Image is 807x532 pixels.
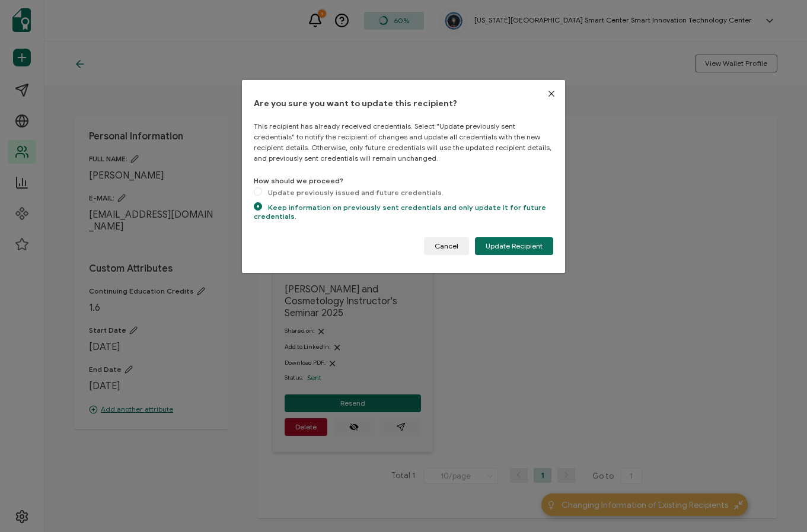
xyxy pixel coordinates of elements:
[486,243,543,250] span: Update Recipient
[242,80,564,273] div: dialog
[424,237,469,255] button: Cancel
[254,98,553,109] h1: Are you sure you want to update this recipient?
[262,188,444,197] span: Update previously issued and future credentials.
[254,176,553,186] p: How should we proceed?
[254,121,553,164] p: This recipient has already received credentials. Select "Update previously sent credentials" to n...
[254,203,546,221] span: Keep information on previously sent credentials and only update it for future credentials.
[748,475,807,532] iframe: Chat Widget
[538,80,565,107] button: Close
[435,243,458,250] span: Cancel
[475,237,553,255] button: Update Recipient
